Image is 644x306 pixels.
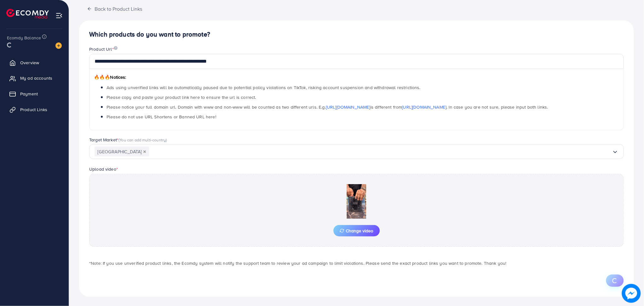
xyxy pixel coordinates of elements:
span: Product Links [20,106,47,113]
label: Upload video [89,166,118,172]
button: Back to Product Links [79,2,150,15]
a: Overview [5,56,64,69]
span: Change video [340,229,374,233]
span: Overview [20,59,39,66]
button: Change video [334,225,380,236]
button: Deselect Pakistan [143,150,146,153]
div: Search for option [89,144,624,159]
img: image [622,284,641,303]
a: Payment [5,88,64,100]
span: Please notice your full domain url. Domain with www and non-www will be counted as two different ... [107,104,548,110]
img: Preview Image [325,184,388,219]
img: logo [6,9,49,19]
span: My ad accounts [20,75,52,81]
a: [URL][DOMAIN_NAME] [402,104,447,110]
span: Ads using unverified links will be automatically paused due to potential policy violations on Tik... [107,84,421,91]
span: Notices: [94,74,126,80]
img: menu [55,12,63,19]
label: Target Market [89,137,167,143]
img: image [55,42,62,49]
label: Product Url [89,46,118,52]
span: Ecomdy Balance [7,35,41,41]
a: [URL][DOMAIN_NAME] [326,104,370,110]
input: Search for option [149,147,612,156]
p: *Note: If you use unverified product links, the Ecomdy system will notify the support team to rev... [89,259,624,267]
h4: Which products do you want to promote? [89,31,624,38]
a: Product Links [5,103,64,116]
span: 🔥🔥🔥 [94,74,110,80]
span: Please copy and paste your product link here to ensure the url is correct. [107,94,256,100]
span: [GEOGRAPHIC_DATA] [95,147,149,156]
a: My ad accounts [5,72,64,84]
span: Please do not use URL Shortens or Banned URL here! [107,114,216,120]
span: Payment [20,91,38,97]
img: image [114,46,118,50]
span: (You can add multi-country) [119,137,167,143]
